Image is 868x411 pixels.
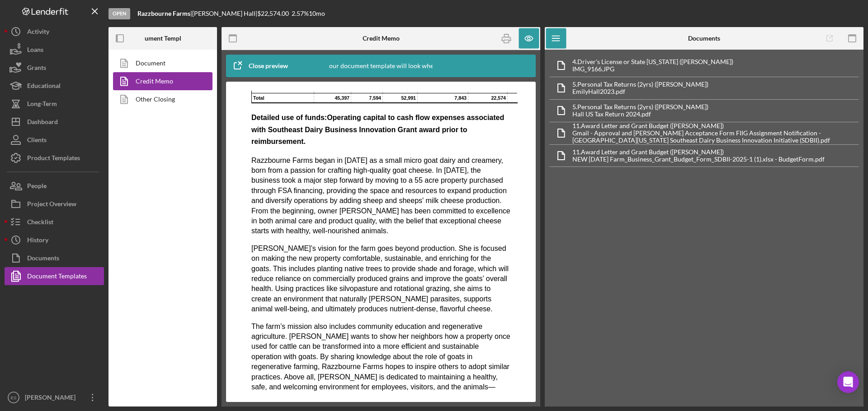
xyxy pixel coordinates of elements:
b: Razzbourne Farms [137,9,190,17]
b: Documents [688,35,720,42]
button: Loans [5,41,104,59]
a: Credit Memo [113,72,208,90]
div: 5. Personal Tax Returns (2yrs) ([PERSON_NAME]) [572,81,708,88]
div: Dashboard [27,113,58,133]
div: | [137,10,192,17]
div: Documents [27,249,59,269]
b: Credit Memo [363,35,400,42]
button: People [5,177,104,195]
button: Long-Term [5,95,104,113]
div: Close preview [249,57,288,75]
div: Educational [27,77,61,97]
div: [PERSON_NAME] Hall | [192,10,257,17]
button: Product Templates [5,149,104,167]
button: Project Overview [5,195,104,213]
div: Clients [27,131,47,151]
p: The farm’s mission also includes community education and regenerative agriculture. [PERSON_NAME] ... [7,231,266,322]
a: Document [113,54,208,72]
div: History [27,231,48,251]
div: Open Intercom Messenger [837,371,859,393]
button: Dashboard [5,113,104,131]
button: Document Templates [5,267,104,285]
div: Document Templates [27,267,87,287]
div: Grants [27,59,46,79]
div: Long-Term [27,95,57,115]
a: Other Closing [113,90,208,108]
div: Project Overview [27,195,76,215]
div: 2.57 % [292,10,309,17]
div: NEW [DATE] Farm_Business_Grant_Budget_Form_SDBII-2025-1 (1).xlsx - BudgetForm.pdf [572,156,825,163]
div: People [27,177,47,197]
div: 10 mo [309,10,325,17]
div: Hall US Tax Return 2024.pdf [572,111,708,118]
button: Close preview [226,57,297,75]
div: Checklist [27,213,53,233]
button: ES[PERSON_NAME] [5,388,104,406]
p: [PERSON_NAME]’s vision for the farm goes beyond production. She is focused on making the new prop... [7,153,266,224]
div: EmilyHall2023.pdf [572,88,708,95]
div: IMG_9166.JPG [572,65,733,73]
button: Activity [5,23,104,41]
span: Operating capital to cash flow expenses associated with Southeast Dairy Business Innovation Grant... [7,23,260,54]
p: Razzbourne Farms began in [DATE] as a small micro goat dairy and creamery, born from a passion fo... [7,65,266,146]
button: Documents [5,249,104,267]
button: Educational [5,77,104,95]
div: [PERSON_NAME] [23,388,81,409]
td: 22,574 [264,3,300,12]
button: Checklist [5,213,104,231]
div: Product Templates [27,149,80,169]
div: 11. Award Letter and Grant Budget ([PERSON_NAME]) [572,148,825,156]
div: $22,574.00 [257,10,292,17]
strong: Detailed use of funds: [7,23,83,31]
div: This is how your document template will look when completed [293,55,468,77]
div: Open [108,8,130,19]
button: Grants [5,59,104,77]
iframe: Rich Text Area [244,91,518,393]
div: Gmail - Approval and [PERSON_NAME] Acceptance Form FIIG Assignment Notification - [GEOGRAPHIC_DAT... [572,129,859,144]
div: Activity [27,23,49,43]
div: Loans [27,41,43,61]
button: History [5,231,104,249]
b: Document Templates [133,35,193,42]
div: 5. Personal Tax Returns (2yrs) ([PERSON_NAME]) [572,103,708,111]
text: ES [11,395,17,400]
button: Clients [5,131,104,149]
div: 11. Award Letter and Grant Budget ([PERSON_NAME]) [572,122,859,129]
div: 4. Driver's License or State [US_STATE] ([PERSON_NAME]) [572,58,733,65]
